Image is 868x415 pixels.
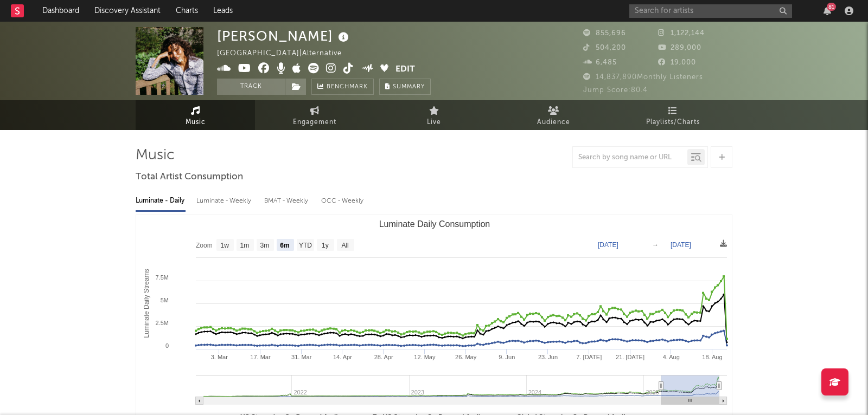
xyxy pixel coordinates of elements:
input: Search for artists [629,4,792,18]
span: Total Artist Consumption [136,171,243,184]
span: Live [427,116,441,129]
span: 19,000 [658,59,696,66]
text: [DATE] [671,241,691,249]
span: Music [186,116,206,129]
text: → [652,241,659,249]
text: Luminate Daily Streams [143,269,150,338]
span: Playlists/Charts [646,116,700,129]
div: [PERSON_NAME] [217,27,352,45]
div: Luminate - Daily [136,192,186,210]
input: Search by song name or URL [573,153,687,162]
div: OCC - Weekly [321,192,365,210]
button: Edit [395,63,415,76]
a: Playlists/Charts [613,100,732,130]
span: 855,696 [583,30,626,37]
span: Summary [393,84,425,90]
text: 23. Jun [538,354,558,360]
text: 28. Apr [374,354,393,360]
div: [GEOGRAPHIC_DATA] | Alternative [217,47,354,60]
text: 12. May [414,354,436,360]
text: Luminate Daily Consumption [379,219,490,229]
span: Audience [537,116,570,129]
text: All [341,242,348,249]
text: 7. [DATE] [576,354,602,360]
a: Benchmark [311,79,374,95]
a: Live [374,100,494,130]
text: 1m [240,242,250,249]
span: Benchmark [327,81,368,94]
text: YTD [299,242,312,249]
text: 2.5M [156,320,169,326]
text: 1w [221,242,229,249]
text: 1y [322,242,329,249]
div: BMAT - Weekly [264,192,310,210]
text: 5M [161,297,169,303]
text: 26. May [455,354,477,360]
text: 9. Jun [499,354,515,360]
a: Audience [494,100,613,130]
button: 81 [824,7,831,15]
text: 31. Mar [291,354,312,360]
div: Luminate - Weekly [196,192,253,210]
button: Summary [379,79,431,95]
span: 504,200 [583,44,626,51]
span: 289,000 [658,44,701,51]
a: Music [136,100,255,130]
text: 3m [260,242,270,249]
span: 1,122,144 [658,30,705,37]
span: Jump Score: 80.4 [583,87,648,94]
div: 81 [827,3,836,11]
text: 21. [DATE] [616,354,644,360]
span: 14,837,890 Monthly Listeners [583,74,703,81]
text: Zoom [196,242,213,249]
text: 0 [165,342,169,349]
text: 6m [280,242,289,249]
text: [DATE] [598,241,618,249]
text: 3. Mar [211,354,228,360]
text: 4. Aug [663,354,680,360]
text: 17. Mar [250,354,271,360]
span: Engagement [293,116,336,129]
span: 6,485 [583,59,617,66]
button: Track [217,79,285,95]
text: 14. Apr [333,354,352,360]
text: 18. Aug [702,354,722,360]
a: Engagement [255,100,374,130]
text: 7.5M [156,274,169,281]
